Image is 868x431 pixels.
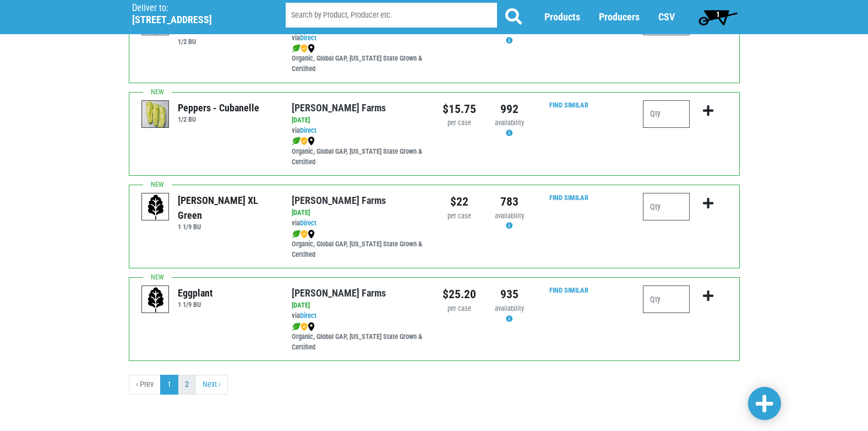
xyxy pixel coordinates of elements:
a: Products [544,12,580,23]
a: Direct [300,126,316,134]
h6: 1 1/9 BU [178,300,213,309]
div: [DATE] [292,208,425,218]
div: per case [443,211,476,222]
div: Organic, Global GAP, [US_STATE] State Grown & Certified [292,229,425,260]
div: via [292,126,425,136]
h6: 1/2 BU [178,37,275,46]
div: $25.20 [443,285,476,303]
a: 2 [178,375,196,395]
div: Eggplant [178,285,213,300]
a: Producers [599,12,640,23]
h6: 1 1/9 BU [178,223,275,231]
h5: [STREET_ADDRESS] [132,14,258,26]
img: leaf-e5c59151409436ccce96b2ca1b28e03c.png [292,137,301,146]
img: safety-e55c860ca8c00a9c171001a62a92dabd.png [301,137,308,146]
div: [PERSON_NAME] XL Green [178,193,275,223]
div: per case [443,304,476,314]
span: availability [495,304,524,313]
div: $22 [443,193,476,211]
img: leaf-e5c59151409436ccce96b2ca1b28e03c.png [292,322,301,331]
a: [PERSON_NAME] Farms [292,195,386,206]
a: Direct [300,34,316,42]
div: Organic, Global GAP, [US_STATE] State Grown & Certified [292,321,425,353]
a: Direct [300,311,316,320]
img: placeholder-variety-43d6402dacf2d531de610a020419775a.svg [142,286,170,314]
span: availability [495,212,524,220]
img: leaf-e5c59151409436ccce96b2ca1b28e03c.png [292,44,301,53]
img: map_marker-0e94453035b3232a4d21701695807de9.png [308,322,315,331]
div: Organic, Global GAP, [US_STATE] State Grown & Certified [292,44,425,75]
a: Find Similar [549,286,588,294]
a: [PERSON_NAME] Farms [292,287,386,299]
img: safety-e55c860ca8c00a9c171001a62a92dabd.png [301,230,308,239]
img: map_marker-0e94453035b3232a4d21701695807de9.png [308,44,315,53]
div: [DATE] [292,115,425,126]
nav: pager [129,375,740,395]
img: safety-e55c860ca8c00a9c171001a62a92dabd.png [301,44,308,53]
div: via [292,311,425,321]
span: 1 [716,10,720,19]
input: Qty [643,285,690,313]
img: placeholder-variety-43d6402dacf2d531de610a020419775a.svg [142,193,170,221]
div: via [292,33,425,44]
a: [PERSON_NAME] Farms [292,102,386,114]
a: Find Similar [549,101,588,109]
div: Organic, Global GAP, [US_STATE] State Grown & Certified [292,136,425,168]
img: leaf-e5c59151409436ccce96b2ca1b28e03c.png [292,230,301,239]
input: Qty [643,193,690,220]
img: map_marker-0e94453035b3232a4d21701695807de9.png [308,230,315,239]
div: Peppers - Cubanelle [178,100,259,115]
div: 783 [493,193,526,211]
p: Deliver to: [132,3,258,14]
div: 992 [493,100,526,118]
div: 935 [493,285,526,303]
a: CSV [658,12,675,23]
span: availability [495,118,524,127]
input: Qty [643,100,690,128]
a: next [195,375,228,395]
a: 1 [160,375,178,395]
a: Direct [300,219,316,227]
a: 1 [694,6,743,28]
div: $15.75 [443,100,476,118]
img: map_marker-0e94453035b3232a4d21701695807de9.png [308,137,315,146]
div: via [292,218,425,229]
a: Peppers - Cubanelle [142,110,170,119]
h6: 1/2 BU [178,115,259,123]
div: [DATE] [292,300,425,311]
div: per case [443,118,476,128]
input: Search by Product, Producer etc. [286,3,497,28]
img: safety-e55c860ca8c00a9c171001a62a92dabd.png [301,322,308,331]
a: Find Similar [549,193,588,202]
img: thumbnail-0a21d7569dbf8d3013673048c6385dc6.png [142,101,170,128]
